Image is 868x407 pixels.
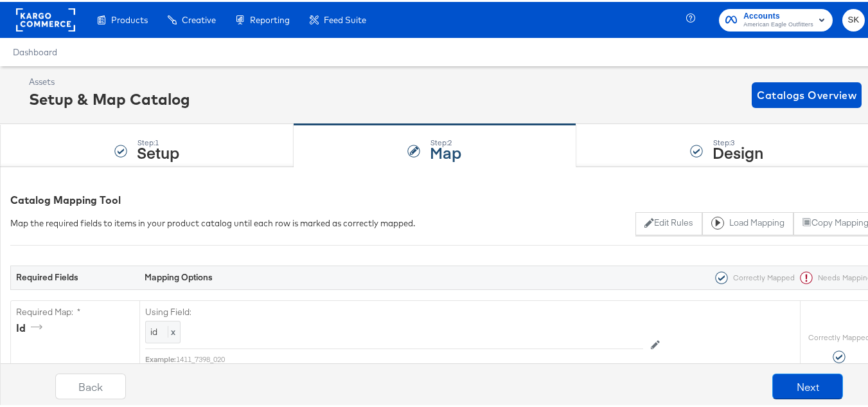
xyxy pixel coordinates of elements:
div: id [16,319,47,334]
span: Products [111,13,148,23]
label: Using Field: [145,304,643,316]
span: Reporting [250,13,290,23]
span: SK [847,11,860,26]
span: Accounts [743,8,813,21]
span: Feed Suite [324,13,366,23]
strong: Map [430,140,461,161]
div: Map the required fields to items in your product catalog until each row is marked as correctly ma... [10,215,415,228]
span: id [150,324,157,336]
span: x [168,324,175,336]
a: Dashboard [13,45,57,55]
strong: Setup [137,140,179,161]
span: American Eagle Outfitters [743,18,813,28]
div: Correctly Mapped [710,269,795,282]
strong: Required Fields [16,269,78,281]
label: Required Map: * [16,304,134,316]
div: Step: 3 [713,136,763,145]
button: Load Mapping [702,210,793,233]
button: Next [772,372,843,397]
button: SK [842,7,865,30]
strong: Design [713,140,763,161]
button: Edit Rules [635,210,702,233]
button: AccountsAmerican Eagle Outfitters [719,7,833,30]
div: Step: 2 [430,136,461,145]
span: Creative [182,13,216,23]
strong: Mapping Options [145,269,213,281]
button: Back [55,372,126,397]
span: Catalogs Overview [757,84,856,102]
div: Setup & Map Catalog [29,86,190,108]
button: Catalogs Overview [752,80,862,106]
div: Step: 1 [137,136,179,145]
div: Assets [29,74,190,86]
